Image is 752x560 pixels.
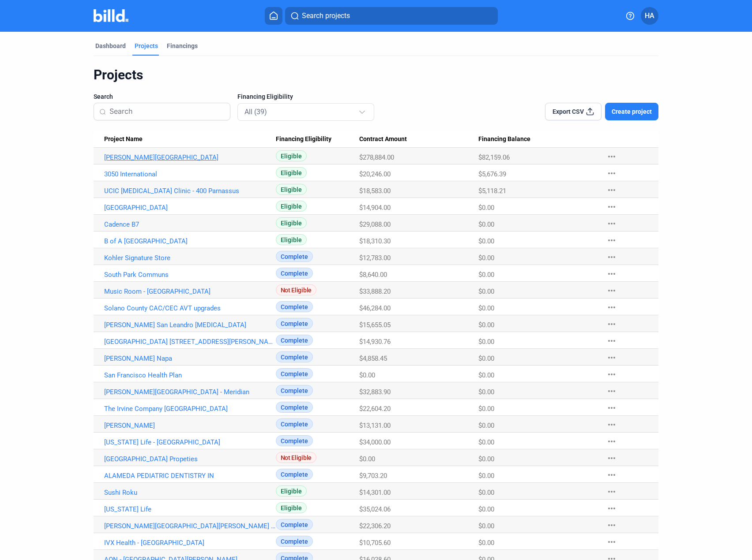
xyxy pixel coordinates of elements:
[94,92,113,101] span: Search
[302,11,350,21] span: Search projects
[359,135,478,143] div: Contract Amount
[606,369,617,380] mat-icon: more_horiz
[167,41,198,50] div: Financings
[276,184,307,195] span: Eligible
[104,455,276,463] a: [GEOGRAPHIC_DATA] Propeties
[478,539,494,547] span: $0.00
[276,485,307,497] span: Eligible
[606,470,617,480] mat-icon: more_horiz
[104,287,276,295] a: Music Room - [GEOGRAPHIC_DATA]
[359,371,375,379] span: $0.00
[606,235,617,246] mat-icon: more_horiz
[606,537,617,547] mat-icon: more_horiz
[478,204,494,212] span: $0.00
[606,252,617,262] mat-icon: more_horiz
[237,92,293,101] span: Financing Eligibility
[276,351,313,362] span: Complete
[359,455,375,463] span: $0.00
[478,220,494,228] span: $0.00
[276,217,307,228] span: Eligible
[478,422,494,429] span: $0.00
[359,204,391,212] span: $14,904.00
[359,438,391,446] span: $34,000.00
[276,251,313,262] span: Complete
[276,284,316,295] span: Not Eligible
[359,237,391,245] span: $18,310.30
[359,321,391,329] span: $15,655.05
[359,187,391,195] span: $18,583.00
[104,271,276,279] a: South Park Communs
[478,405,494,413] span: $0.00
[104,355,276,362] a: [PERSON_NAME] Napa
[478,254,494,262] span: $0.00
[606,386,617,396] mat-icon: more_horiz
[606,403,617,413] mat-icon: more_horiz
[285,7,498,25] button: Search projects
[276,268,313,279] span: Complete
[244,108,267,116] mat-select-trigger: All (39)
[276,385,313,396] span: Complete
[359,522,391,530] span: $22,306.20
[276,167,307,178] span: Eligible
[276,335,313,346] span: Complete
[359,135,407,143] span: Contract Amount
[359,304,391,312] span: $46,284.00
[276,536,313,547] span: Complete
[612,107,652,116] span: Create project
[104,371,276,379] a: San Francisco Health Plan
[276,469,313,480] span: Complete
[104,135,276,143] div: Project Name
[276,318,313,329] span: Complete
[104,321,276,329] a: [PERSON_NAME] San Leandro [MEDICAL_DATA]
[276,234,307,245] span: Eligible
[606,285,617,296] mat-icon: more_horiz
[478,187,506,195] span: $5,118.21
[359,153,394,161] span: $278,884.00
[359,287,391,295] span: $33,888.20
[478,135,530,143] span: Financing Balance
[94,9,128,22] img: Billd Company Logo
[104,237,276,245] a: B of A [GEOGRAPHIC_DATA]
[104,489,276,497] a: Sushi Roku
[135,41,158,50] div: Projects
[606,218,617,229] mat-icon: more_horiz
[104,505,276,513] a: [US_STATE] Life
[104,187,276,195] a: UCIC [MEDICAL_DATA] Clinic - 400 Parnassus
[95,41,126,50] div: Dashboard
[104,135,143,143] span: Project Name
[605,103,658,120] button: Create project
[359,388,391,396] span: $32,883.90
[606,185,617,195] mat-icon: more_horiz
[478,455,494,463] span: $0.00
[276,135,331,143] span: Financing Eligibility
[606,419,617,430] mat-icon: more_horiz
[276,301,313,312] span: Complete
[545,103,602,120] button: Export CSV
[276,435,313,446] span: Complete
[606,352,617,363] mat-icon: more_horiz
[104,220,276,228] a: Cadence B7
[104,204,276,212] a: [GEOGRAPHIC_DATA]
[606,436,617,447] mat-icon: more_horiz
[478,170,506,178] span: $5,676.39
[606,319,617,329] mat-icon: more_horiz
[276,150,307,161] span: Eligible
[104,170,276,178] a: 3050 International
[104,422,276,429] a: [PERSON_NAME]
[104,438,276,446] a: [US_STATE] Life - [GEOGRAPHIC_DATA]
[359,422,391,429] span: $13,131.00
[478,505,494,513] span: $0.00
[478,338,494,346] span: $0.00
[276,135,359,143] div: Financing Eligibility
[606,486,617,497] mat-icon: more_horiz
[359,505,391,513] span: $35,024.06
[478,388,494,396] span: $0.00
[276,519,313,530] span: Complete
[104,304,276,312] a: Solano County CAC/CEC AVT upgrades
[359,338,391,346] span: $14,930.76
[104,254,276,262] a: Kohler Signature Store
[104,539,276,547] a: IVX Health - [GEOGRAPHIC_DATA]
[359,539,391,547] span: $10,705.60
[606,202,617,212] mat-icon: more_horiz
[606,336,617,346] mat-icon: more_horiz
